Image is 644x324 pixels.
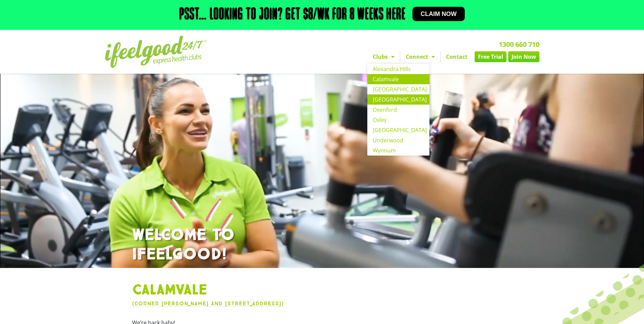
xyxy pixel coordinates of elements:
[132,282,512,299] h1: Calamvale
[367,105,429,115] a: Oxenford
[367,94,429,105] a: [GEOGRAPHIC_DATA]
[421,11,457,17] span: Claim now
[259,51,539,62] nav: Menu
[367,64,429,74] a: Alexandra Hills
[441,51,473,62] a: Contact
[367,51,400,62] a: Clubs
[367,145,429,156] a: Wynnum
[412,7,465,21] a: Claim now
[367,74,429,84] a: Calamvale
[367,125,429,135] a: [GEOGRAPHIC_DATA]
[499,40,539,49] a: 1300 660 710
[367,84,429,94] a: [GEOGRAPHIC_DATA]
[400,51,440,62] a: Connect
[132,300,284,307] a: (Corner [PERSON_NAME] and [STREET_ADDRESS])
[367,64,429,156] ul: Clubs
[475,51,507,62] a: Free Trial
[508,51,539,62] a: Join Now
[367,135,429,145] a: Underwood
[367,115,429,125] a: Oxley
[179,7,406,23] h2: Psst… Looking to join? Get $8/wk for 8 weeks here
[132,226,512,265] h1: WELCOME TO IFEELGOOD!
